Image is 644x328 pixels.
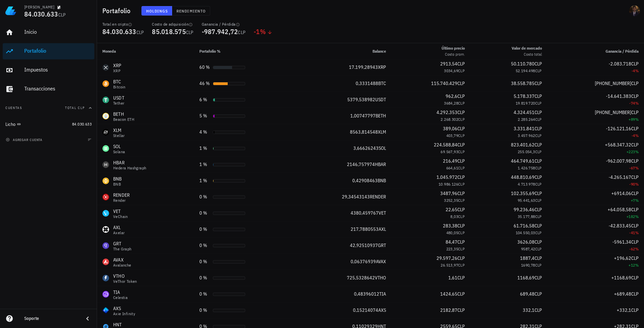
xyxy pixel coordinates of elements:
[199,177,210,184] div: 1 %
[511,190,535,196] span: 102.355,69
[635,68,639,73] span: %
[631,142,639,148] span: CLP
[516,101,535,106] span: 19.819.720
[518,117,535,122] span: 2.285.264
[199,258,210,265] div: 0 %
[4,136,45,143] button: agregar cuenta
[553,132,639,139] div: -4
[458,133,465,138] span: CLP
[535,198,542,203] span: CLP
[113,224,125,231] div: AXL
[535,174,542,180] span: CLP
[376,113,386,119] span: BETH
[24,29,92,35] div: Inicio
[535,230,542,235] span: CLP
[199,210,210,217] div: 0 %
[375,161,386,167] span: HBAR
[58,12,66,18] span: CLP
[635,263,639,268] span: %
[199,193,210,200] div: 0 %
[97,43,194,59] th: Moneda
[535,255,542,261] span: CLP
[444,198,458,203] span: 3252,35
[518,165,535,170] span: 1.426.758
[535,93,542,99] span: CLP
[378,64,386,70] span: XRP
[113,215,128,219] div: VeChain
[356,80,378,86] span: 0,3331488
[631,190,639,196] span: CLP
[458,68,465,73] span: CLP
[3,62,94,78] a: Impuestos
[614,291,631,297] span: +689,48
[517,239,535,245] span: 3626,08
[535,165,542,170] span: CLP
[199,64,210,71] div: 60 %
[457,207,465,213] span: CLP
[440,291,457,297] span: 1424,65
[535,207,542,213] span: CLP
[517,275,535,281] span: 1168,69
[446,246,458,251] span: 223,35
[611,275,631,281] span: +1168,69
[535,142,542,148] span: CLP
[113,231,125,235] div: Axelar
[199,274,210,281] div: 0 %
[437,174,457,180] span: 1.045.972
[511,158,535,164] span: 464.749,61
[443,223,457,229] span: 283,38
[609,61,631,67] span: -2.083.718
[514,207,535,213] span: 99.236,46
[605,142,631,148] span: +568.347,32
[3,81,94,97] a: Transacciones
[113,279,137,283] div: VeThor Token
[113,150,125,154] div: Solana
[113,134,125,138] div: Stellar
[113,182,122,186] div: BNB
[342,194,370,200] span: 29,34543143
[440,61,457,67] span: 2913,54
[631,80,639,86] span: CLP
[631,158,639,164] span: CLP
[448,275,457,281] span: 1,61
[535,239,542,245] span: CLP
[3,100,94,116] button: CuentasTotal CLP
[375,275,386,281] span: VTHO
[609,174,631,180] span: -4.265.167
[349,64,378,70] span: 17.199,28943
[5,5,16,16] img: LedgiFi
[535,101,542,106] span: CLP
[514,93,535,99] span: 5.178.337
[521,263,535,268] span: 1690,78
[199,96,210,103] div: 6 %
[553,197,639,204] div: +7
[631,174,639,180] span: CLP
[378,177,386,184] span: BNB
[635,117,639,122] span: %
[24,48,92,54] div: Portafolio
[457,61,465,67] span: CLP
[113,69,122,73] div: XRP
[146,8,168,13] span: Holdings
[113,198,130,202] div: Render
[457,239,465,245] span: CLP
[553,213,639,220] div: +182
[514,109,535,115] span: 4.324.451
[535,223,542,229] span: CLP
[631,207,639,213] span: CLP
[458,230,465,235] span: CLP
[202,22,246,27] div: Ganancia / Pérdida
[3,43,94,59] a: Portafolio
[379,210,386,216] span: VET
[379,145,386,151] span: SOL
[458,182,465,187] span: CLP
[202,27,238,36] span: -987.942,72
[260,27,266,36] span: %
[457,255,465,261] span: CLP
[606,158,631,164] span: -962.007,98
[102,275,109,281] div: VTHO-icon
[446,165,458,170] span: 664,61
[608,207,631,213] span: +64.058,58
[518,182,535,187] span: 4.713.978
[102,64,109,71] div: XRP-icon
